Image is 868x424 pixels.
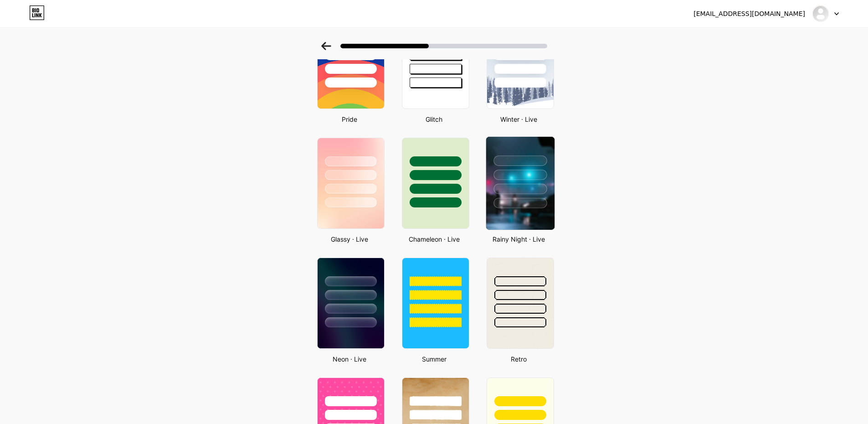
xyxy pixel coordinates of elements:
[486,137,554,230] img: rainy_night.jpg
[693,9,805,19] div: [EMAIL_ADDRESS][DOMAIN_NAME]
[399,234,469,244] div: Chameleon · Live
[399,114,469,124] div: Glitch
[484,114,554,124] div: Winter · Live
[399,354,469,364] div: Summer
[484,354,554,364] div: Retro
[314,114,385,124] div: Pride
[812,5,829,22] img: Marsya ayudia Putri
[314,234,385,244] div: Glassy · Live
[314,354,385,364] div: Neon · Live
[484,234,554,244] div: Rainy Night · Live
